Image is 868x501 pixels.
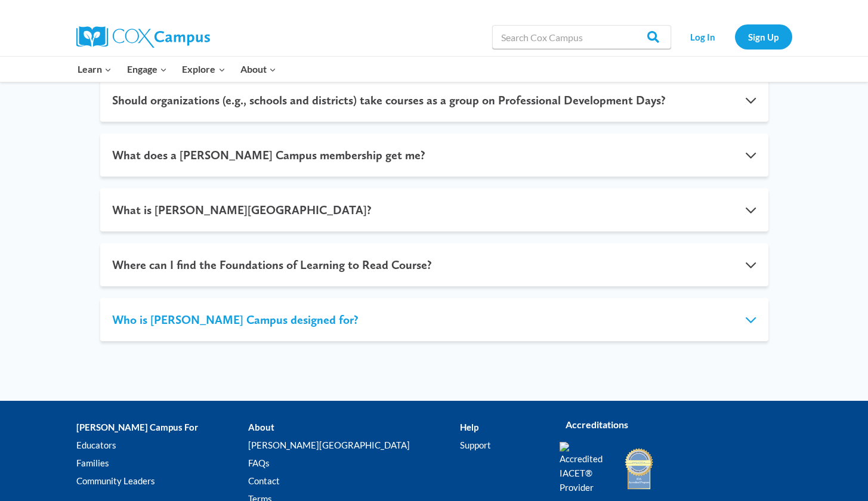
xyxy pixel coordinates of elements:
[100,79,768,122] button: Should organizations (e.g., schools and districts) take courses as a group on Professional Develo...
[100,298,768,341] button: Who is [PERSON_NAME] Campus designed for?
[70,57,120,82] button: Child menu of Learn
[624,447,654,491] img: IDA Accredited
[677,24,792,49] nav: Secondary Navigation
[248,472,460,490] a: Contact
[76,472,248,490] a: Community Leaders
[735,24,792,49] a: Sign Up
[76,437,248,454] a: Educators
[100,188,768,231] button: What is [PERSON_NAME][GEOGRAPHIC_DATA]?
[248,437,460,454] a: [PERSON_NAME][GEOGRAPHIC_DATA]
[70,57,284,82] nav: Primary Navigation
[76,26,210,48] img: Cox Campus
[566,419,628,430] strong: Accreditations
[248,454,460,472] a: FAQs
[119,57,175,82] button: Child menu of Engage
[560,442,610,494] img: Accredited IACET® Provider
[175,57,233,82] button: Child menu of Explore
[100,134,768,177] button: What does a [PERSON_NAME] Campus membership get me?
[233,57,284,82] button: Child menu of About
[677,24,729,49] a: Log In
[76,454,248,472] a: Families
[492,25,671,49] input: Search Cox Campus
[100,243,768,286] button: Where can I find the Foundations of Learning to Read Course?
[460,437,541,454] a: Support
